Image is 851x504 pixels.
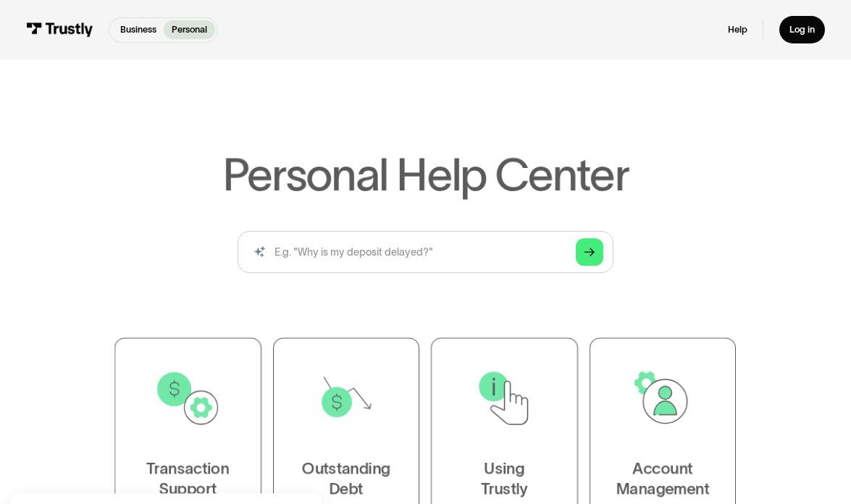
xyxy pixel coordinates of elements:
form: Search [238,231,613,272]
p: Business [120,23,156,37]
a: Help [728,24,747,35]
div: Transaction Support [147,457,230,498]
div: Using Trustly [482,457,528,498]
a: Personal [164,20,214,39]
div: Account Management [616,457,710,498]
div: Log in [789,24,815,35]
h1: Personal Help Center [222,152,628,198]
div: Outstanding Debt [302,457,390,498]
p: Personal [172,23,207,37]
a: Business [112,20,164,39]
input: search [238,231,613,272]
a: Log in [779,16,826,43]
img: Trustly Logo [26,22,93,37]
